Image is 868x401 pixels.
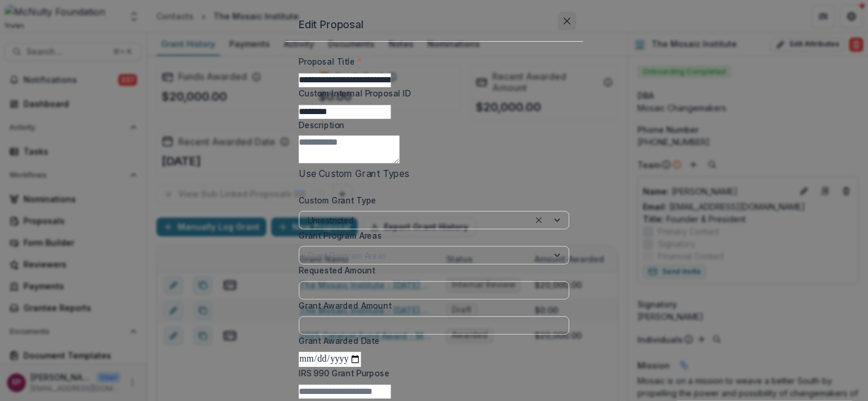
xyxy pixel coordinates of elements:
[299,335,562,347] label: Grant Awarded Date
[557,12,576,30] button: Close
[299,55,562,68] label: Proposal Title
[299,367,562,379] label: IRS 990 Grant Purpose
[285,7,583,42] header: Edit Proposal
[299,168,409,179] label: Use Custom Grant Types
[299,87,562,99] label: Custom Internal Proposal ID
[299,194,562,206] label: Custom Grant Type
[299,229,562,242] label: Grant Program Areas
[299,299,562,312] label: Grant Awarded Amount
[532,213,545,227] div: Clear selected options
[299,265,562,277] label: Requested Amount
[299,119,562,131] label: Description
